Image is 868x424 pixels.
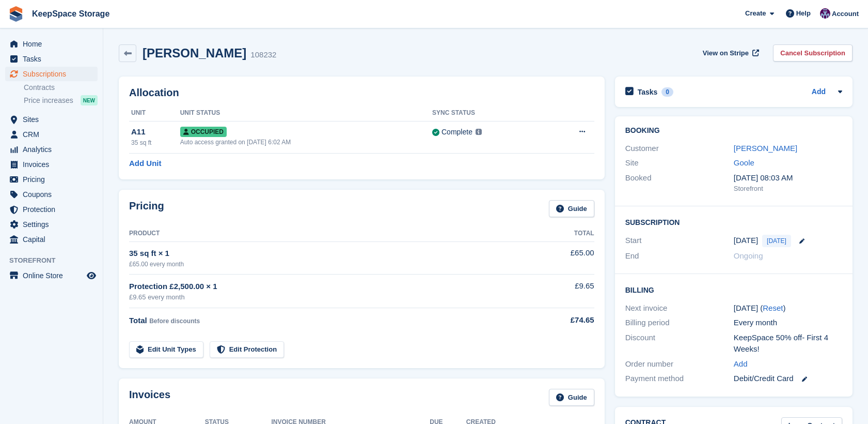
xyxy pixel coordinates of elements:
h2: [PERSON_NAME] [143,46,246,60]
div: [DATE] 08:03 AM [734,172,842,184]
a: menu [5,67,98,81]
div: £9.65 every month [129,292,532,302]
td: £65.00 [532,241,594,274]
div: Debit/Credit Card [734,373,842,385]
a: Add [812,86,826,98]
a: menu [5,172,98,187]
a: menu [5,142,98,157]
a: Preview store [85,269,98,282]
a: menu [5,52,98,66]
th: Unit [129,105,180,122]
h2: Tasks [638,87,658,97]
a: menu [5,112,98,127]
span: Settings [23,217,85,232]
div: Start [625,235,734,247]
span: Home [23,37,85,51]
div: 35 sq ft [131,138,180,147]
span: Occupied [180,127,227,137]
a: menu [5,202,98,217]
span: Subscriptions [23,67,85,81]
th: Sync Status [432,105,545,122]
span: Tasks [23,52,85,66]
img: Charlotte Jobling [820,8,830,19]
div: 0 [661,87,673,97]
span: Analytics [23,142,85,157]
span: CRM [23,127,85,142]
a: Guide [549,200,594,217]
a: Add [734,358,748,370]
div: KeepSpace 50% off- First 4 Weeks! [734,332,842,355]
span: Help [796,8,811,19]
h2: Pricing [129,200,164,217]
span: View on Stripe [703,48,749,58]
span: Price increases [24,96,73,105]
div: Payment method [625,373,734,385]
div: Complete [441,127,472,138]
span: Account [832,9,859,19]
div: Every month [734,317,842,329]
span: Total [129,316,147,325]
h2: Invoices [129,389,170,406]
span: Protection [23,202,85,217]
div: NEW [81,95,98,105]
h2: Booking [625,127,842,135]
a: View on Stripe [699,44,761,62]
div: Booked [625,172,734,194]
a: menu [5,217,98,232]
a: Edit Unit Types [129,341,203,358]
img: stora-icon-8386f47178a22dfd0bd8f6a31ec36ba5ce8667c1dd55bd0f319d3a0aa187defe.svg [8,6,24,22]
th: Unit Status [180,105,432,122]
td: £9.65 [532,275,594,308]
div: Next invoice [625,302,734,314]
h2: Subscription [625,217,842,227]
div: Customer [625,143,734,155]
a: Contracts [24,83,98,93]
a: Guide [549,389,594,406]
div: Billing period [625,317,734,329]
span: Capital [23,232,85,247]
a: KeepSpace Storage [28,5,114,22]
span: Pricing [23,172,85,187]
span: Create [745,8,766,19]
a: menu [5,127,98,142]
span: Invoices [23,157,85,172]
div: Protection £2,500.00 × 1 [129,281,532,293]
span: Ongoing [734,251,763,260]
time: 2025-09-19 00:00:00 UTC [734,235,758,247]
a: Price increases NEW [24,95,98,106]
span: Before discounts [149,317,200,325]
a: menu [5,268,98,283]
div: 35 sq ft × 1 [129,248,532,260]
div: Order number [625,358,734,370]
a: Cancel Subscription [773,44,853,62]
div: £74.65 [532,314,594,326]
div: Discount [625,332,734,355]
a: Goole [734,158,754,167]
a: Add Unit [129,158,161,170]
img: icon-info-grey-7440780725fd019a000dd9b08b2336e03edf1995a4989e88bcd33f0948082b44.svg [476,129,482,135]
span: Storefront [9,255,103,266]
div: Site [625,157,734,169]
a: menu [5,37,98,51]
h2: Allocation [129,87,594,99]
a: menu [5,157,98,172]
a: [PERSON_NAME] [734,144,797,153]
th: Product [129,225,532,242]
div: End [625,250,734,262]
h2: Billing [625,284,842,295]
div: £65.00 every month [129,260,532,269]
th: Total [532,225,594,242]
div: 108232 [250,49,276,61]
div: Storefront [734,184,842,194]
span: Sites [23,112,85,127]
span: [DATE] [762,235,791,247]
a: menu [5,187,98,202]
a: Reset [763,304,783,312]
span: Coupons [23,187,85,202]
a: Edit Protection [210,341,284,358]
div: [DATE] ( ) [734,302,842,314]
a: menu [5,232,98,247]
span: Online Store [23,268,85,283]
div: Auto access granted on [DATE] 6:02 AM [180,138,432,147]
div: A11 [131,126,180,138]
